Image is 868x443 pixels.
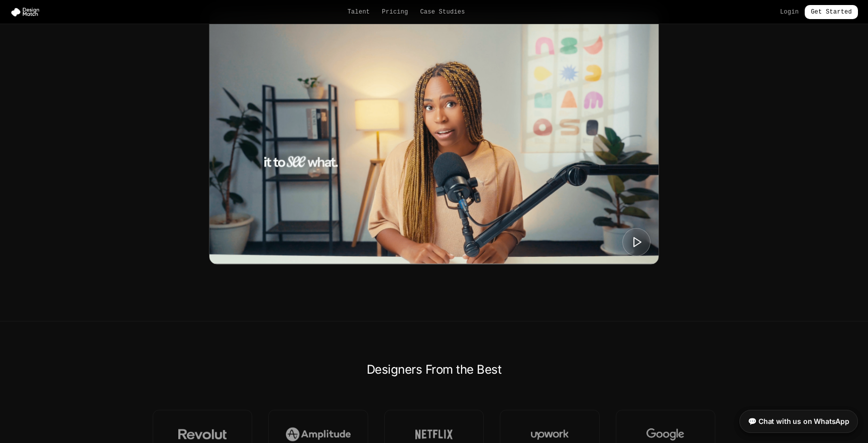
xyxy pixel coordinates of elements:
[531,426,569,442] img: Upwork
[805,5,858,19] a: Get Started
[348,8,370,16] a: Talent
[209,12,659,264] img: Digital Product Design Match
[153,362,715,378] h2: Designers From the Best
[739,410,858,433] a: 💬 Chat with us on WhatsApp
[382,8,408,16] a: Pricing
[10,7,44,17] img: Design Match
[780,8,799,16] a: Login
[420,8,465,16] a: Case Studies
[646,426,684,442] img: Google
[286,426,351,442] img: Amplitude
[178,426,227,442] img: Revolut
[415,426,453,442] img: Netflix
